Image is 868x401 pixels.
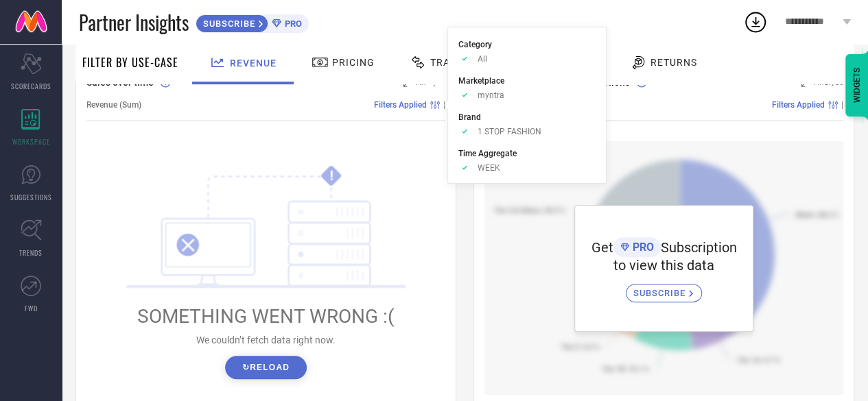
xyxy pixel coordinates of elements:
[478,163,500,173] span: WEEK
[79,8,189,36] span: Partner Insights
[281,19,302,29] span: PRO
[650,57,697,68] span: Returns
[230,58,277,69] span: Revenue
[196,19,259,29] span: SUBSCRIBE
[225,356,307,379] button: ↻Reload
[613,257,714,274] span: to view this data
[478,54,487,64] span: All
[25,303,38,313] span: FWD
[661,239,737,256] span: Subscription
[137,305,395,328] span: SOMETHING WENT WRONG :(
[629,241,654,254] span: PRO
[374,100,427,110] span: Filters Applied
[329,168,333,184] tspan: !
[458,76,504,86] span: Marketplace
[478,127,541,136] span: 1 STOP FASHION
[591,239,613,256] span: Get
[633,288,689,298] span: SUBSCRIBE
[10,192,52,202] span: SUGGESTIONS
[430,57,473,68] span: Traffic
[626,274,702,302] a: SUBSCRIBE
[196,11,309,33] a: SUBSCRIBEPRO
[82,54,178,71] span: Filter By Use-Case
[841,100,843,110] span: |
[458,40,492,49] span: Category
[478,90,504,100] span: myntra
[743,10,768,34] div: Open download list
[11,81,51,91] span: SCORECARDS
[12,136,50,147] span: WORKSPACE
[458,149,517,158] span: Time Aggregate
[772,100,825,110] span: Filters Applied
[458,112,481,122] span: Brand
[19,247,43,258] span: TRENDS
[196,335,336,345] span: We couldn’t fetch data right now.
[86,100,141,110] span: Revenue (Sum)
[332,57,375,68] span: Pricing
